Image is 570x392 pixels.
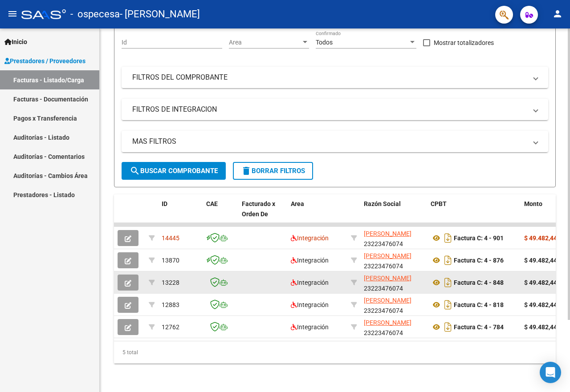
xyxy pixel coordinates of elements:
[454,323,504,331] strong: Factura C: 4 - 784
[287,194,347,234] datatable-header-cell: Area
[524,200,542,207] span: Monto
[162,234,179,242] span: 14445
[291,279,329,286] span: Integración
[291,301,329,308] span: Integración
[364,200,401,207] span: Razón Social
[4,37,27,47] span: Inicio
[70,4,120,24] span: - ospecesa
[454,257,504,264] strong: Factura C: 4 - 876
[241,166,252,176] mat-icon: delete
[291,234,329,242] span: Integración
[364,251,423,270] div: 23223476074
[238,194,287,234] datatable-header-cell: Facturado x Orden De
[4,56,85,66] span: Prestadores / Proveedores
[364,319,411,326] span: [PERSON_NAME]
[122,67,548,88] mat-expansion-panel-header: FILTROS DEL COMPROBANTE
[120,4,200,24] span: - [PERSON_NAME]
[162,257,179,264] span: 13870
[162,279,179,286] span: 13228
[524,234,557,242] strong: $ 49.482,44
[524,301,557,308] strong: $ 49.482,44
[158,194,203,234] datatable-header-cell: ID
[434,37,494,48] span: Mostrar totalizadores
[364,273,423,292] div: 23223476074
[454,301,504,308] strong: Factura C: 4 - 818
[442,320,454,334] i: Descargar documento
[427,194,521,234] datatable-header-cell: CPBT
[130,166,140,176] mat-icon: search
[364,297,411,304] span: [PERSON_NAME]
[206,200,218,207] span: CAE
[316,39,333,46] span: Todos
[431,200,447,207] span: CPBT
[132,73,527,82] mat-panel-title: FILTROS DEL COMPROBANTE
[203,194,238,234] datatable-header-cell: CAE
[241,167,305,175] span: Borrar Filtros
[122,99,548,120] mat-expansion-panel-header: FILTROS DE INTEGRACION
[360,194,427,234] datatable-header-cell: Razón Social
[132,105,527,114] mat-panel-title: FILTROS DE INTEGRACION
[442,298,454,312] i: Descargar documento
[442,275,454,290] i: Descargar documento
[442,231,454,245] i: Descargar documento
[524,279,557,286] strong: $ 49.482,44
[233,162,313,180] button: Borrar Filtros
[524,323,557,331] strong: $ 49.482,44
[540,362,561,383] div: Open Intercom Messenger
[291,200,304,207] span: Area
[364,252,411,259] span: [PERSON_NAME]
[162,200,167,207] span: ID
[162,323,179,331] span: 12762
[524,257,557,264] strong: $ 49.482,44
[291,323,329,331] span: Integración
[552,8,563,19] mat-icon: person
[162,301,179,308] span: 12883
[364,229,423,247] div: 23223476074
[364,318,423,336] div: 23223476074
[364,230,411,237] span: [PERSON_NAME]
[364,295,423,314] div: 23223476074
[454,234,504,242] strong: Factura C: 4 - 901
[454,279,504,286] strong: Factura C: 4 - 848
[364,275,411,282] span: [PERSON_NAME]
[7,8,18,19] mat-icon: menu
[291,257,329,264] span: Integración
[122,131,548,152] mat-expansion-panel-header: MAS FILTROS
[229,39,301,46] span: Area
[242,200,275,218] span: Facturado x Orden De
[442,253,454,267] i: Descargar documento
[130,167,218,175] span: Buscar Comprobante
[122,162,226,180] button: Buscar Comprobante
[114,341,556,364] div: 5 total
[132,137,527,146] mat-panel-title: MAS FILTROS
